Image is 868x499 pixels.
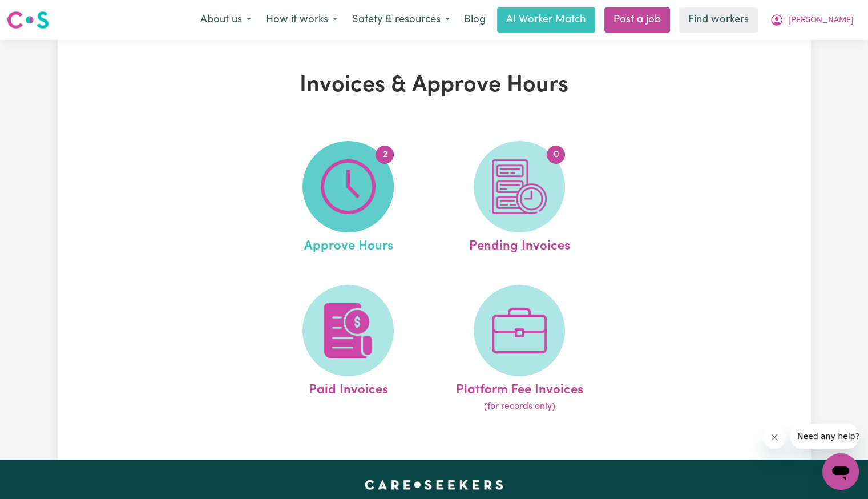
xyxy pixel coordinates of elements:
img: Careseekers logo [7,10,49,30]
span: Platform Fee Invoices [456,376,583,400]
a: Careseekers logo [7,7,49,33]
iframe: Message from company [790,424,859,449]
span: [PERSON_NAME] [788,14,854,27]
a: Pending Invoices [437,141,601,256]
button: Safety & resources [345,8,457,32]
a: Paid Invoices [266,285,430,414]
a: Post a job [604,7,670,33]
span: Need any help? [7,8,69,17]
a: Approve Hours [266,141,430,256]
span: Pending Invoices [469,232,570,256]
a: Platform Fee Invoices(for records only) [437,285,601,414]
button: How it works [259,8,345,32]
a: Careseekers home page [365,480,503,489]
a: AI Worker Match [497,7,595,33]
span: Approve Hours [304,232,393,256]
button: About us [193,8,259,32]
iframe: Close message [763,426,786,449]
span: (for records only) [484,400,555,413]
button: My Account [762,8,861,32]
iframe: Button to launch messaging window [822,453,859,490]
a: Find workers [679,7,758,33]
span: Paid Invoices [309,376,388,400]
a: Blog [457,7,492,33]
h1: Invoices & Approve Hours [190,72,679,99]
span: 0 [547,146,565,164]
span: 2 [376,146,394,164]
